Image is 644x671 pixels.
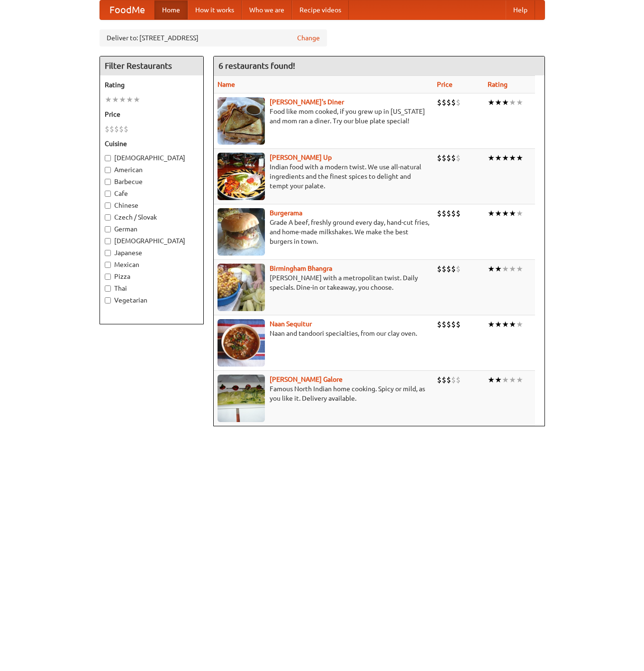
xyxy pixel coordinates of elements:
[442,153,446,163] li: $
[442,208,446,219] li: $
[105,260,199,269] label: Mexican
[218,208,265,256] img: burgerama.jpg
[105,295,199,305] label: Vegetarian
[502,319,509,330] li: ★
[442,97,446,108] li: $
[270,209,302,217] a: Burgerama
[218,384,429,403] p: Famous North Indian home cooking. Spicy or mild, as you like it. Delivery available.
[488,264,495,274] li: ★
[297,33,320,43] a: Change
[105,297,111,303] input: Vegetarian
[446,264,451,274] li: $
[218,264,265,311] img: bhangra.jpg
[446,153,451,163] li: $
[105,201,199,210] label: Chinese
[105,248,199,257] label: Japanese
[516,153,523,163] li: ★
[270,154,332,161] a: [PERSON_NAME] Up
[105,284,199,293] label: Thai
[218,97,265,145] img: sallys.jpg
[437,319,442,330] li: $
[105,80,199,90] h5: Rating
[451,97,456,108] li: $
[105,274,111,280] input: Pizza
[270,320,312,328] a: Naan Sequitur
[442,319,446,330] li: $
[218,81,235,88] a: Name
[105,155,111,161] input: [DEMOGRAPHIC_DATA]
[495,319,502,330] li: ★
[456,375,461,385] li: $
[446,97,451,108] li: $
[502,375,509,385] li: ★
[126,94,133,105] li: ★
[456,208,461,219] li: $
[451,153,456,163] li: $
[218,375,265,422] img: currygalore.jpg
[114,124,119,134] li: $
[451,375,456,385] li: $
[218,61,295,70] ng-pluralize: 6 restaurants found!
[105,153,199,163] label: [DEMOGRAPHIC_DATA]
[154,0,188,19] a: Home
[451,208,456,219] li: $
[105,94,112,105] li: ★
[495,264,502,274] li: ★
[502,208,509,219] li: ★
[105,191,111,197] input: Cafe
[516,208,523,219] li: ★
[446,375,451,385] li: $
[105,212,199,222] label: Czech / Slovak
[488,319,495,330] li: ★
[495,375,502,385] li: ★
[292,0,349,19] a: Recipe videos
[105,139,199,148] h5: Cuisine
[516,319,523,330] li: ★
[509,97,516,108] li: ★
[270,376,343,383] a: [PERSON_NAME] Galore
[516,375,523,385] li: ★
[105,250,111,256] input: Japanese
[446,208,451,219] li: $
[105,110,199,119] h5: Price
[446,319,451,330] li: $
[112,94,119,105] li: ★
[218,162,429,191] p: Indian food with a modern twist. We use all-natural ingredients and the finest spices to delight ...
[516,264,523,274] li: ★
[509,319,516,330] li: ★
[218,329,429,338] p: Naan and tandoori specialties, from our clay oven.
[509,153,516,163] li: ★
[437,208,442,219] li: $
[105,165,199,175] label: American
[105,179,111,185] input: Barbecue
[270,98,344,106] a: [PERSON_NAME]'s Diner
[105,285,111,292] input: Thai
[509,208,516,219] li: ★
[488,81,508,88] a: Rating
[100,29,327,46] div: Deliver to: [STREET_ADDRESS]
[124,124,128,134] li: $
[437,97,442,108] li: $
[495,208,502,219] li: ★
[456,264,461,274] li: $
[133,94,140,105] li: ★
[502,153,509,163] li: ★
[437,264,442,274] li: $
[109,124,114,134] li: $
[442,264,446,274] li: $
[437,375,442,385] li: $
[218,273,429,292] p: [PERSON_NAME] with a metropolitan twist. Daily specials. Dine-in or takeaway, you choose.
[218,153,265,200] img: curryup.jpg
[516,97,523,108] li: ★
[105,226,111,232] input: German
[105,177,199,186] label: Barbecue
[495,97,502,108] li: ★
[105,167,111,173] input: American
[105,189,199,198] label: Cafe
[270,265,332,272] a: Birmingham Bhangra
[105,202,111,209] input: Chinese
